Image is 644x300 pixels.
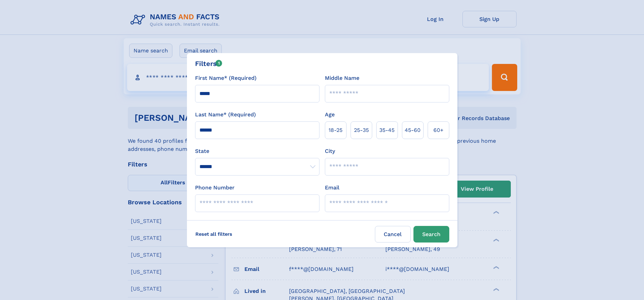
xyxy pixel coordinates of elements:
label: State [195,147,319,155]
label: Phone Number [195,184,235,192]
span: 25‑35 [354,126,369,134]
button: Search [413,226,449,243]
span: 60+ [433,126,444,134]
span: 45‑60 [405,126,421,134]
div: Filters [195,59,222,69]
label: Email [325,184,339,192]
label: Cancel [375,226,411,243]
label: Middle Name [325,74,359,82]
span: 35‑45 [379,126,395,134]
label: Age [325,111,335,119]
label: First Name* (Required) [195,74,257,82]
label: Reset all filters [191,226,237,242]
label: Last Name* (Required) [195,111,256,119]
span: 18‑25 [329,126,342,134]
label: City [325,147,335,155]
